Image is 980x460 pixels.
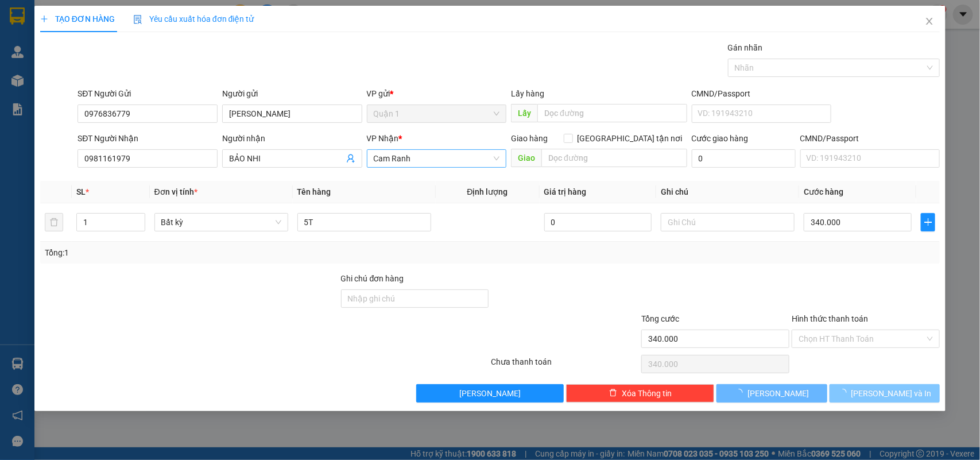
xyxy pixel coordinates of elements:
span: [GEOGRAPHIC_DATA] tận nơi [573,132,687,145]
button: delete [45,213,63,231]
span: [PERSON_NAME] và In [851,387,932,400]
input: Dọc đường [537,104,687,122]
span: Bất kỳ [161,214,281,231]
span: TẠO ĐƠN HÀNG [40,14,115,24]
span: Lấy hàng [511,89,544,98]
span: plus [921,218,935,227]
input: Dọc đường [541,149,687,167]
span: [PERSON_NAME] [459,387,521,400]
img: icon [133,15,142,24]
span: Tên hàng [297,187,331,196]
label: Hình thức thanh toán [792,314,868,323]
button: [PERSON_NAME] và In [830,384,940,403]
span: loading [839,389,851,397]
div: Tổng: 1 [45,246,379,259]
span: Giao [511,149,541,167]
span: SL [76,187,86,196]
label: Gán nhãn [728,43,763,52]
span: Cước hàng [804,187,843,196]
button: deleteXóa Thông tin [566,384,714,403]
div: Người nhận [222,132,362,145]
th: Ghi chú [656,181,799,203]
span: VP Nhận [367,134,399,143]
span: Lấy [511,104,537,122]
span: [PERSON_NAME] [747,387,809,400]
button: [PERSON_NAME] [416,384,564,403]
span: Định lượng [467,187,508,196]
div: CMND/Passport [692,87,832,100]
span: Quận 1 [374,105,500,122]
label: Cước giao hàng [692,134,749,143]
span: Giá trị hàng [544,187,587,196]
span: loading [735,389,747,397]
span: user-add [346,154,355,163]
div: CMND/Passport [800,132,940,145]
div: SĐT Người Gửi [78,87,218,100]
input: Cước giao hàng [692,149,796,168]
input: 0 [544,213,652,231]
input: VD: Bàn, Ghế [297,213,431,231]
span: Giao hàng [511,134,548,143]
span: Đơn vị tính [154,187,197,196]
div: Chưa thanh toán [490,355,641,376]
span: Xóa Thông tin [622,387,672,400]
span: Cam Ranh [374,150,500,167]
button: plus [921,213,935,231]
div: Người gửi [222,87,362,100]
input: Ghi chú đơn hàng [341,289,489,308]
div: VP gửi [367,87,507,100]
span: Tổng cước [641,314,679,323]
div: SĐT Người Nhận [78,132,218,145]
input: Ghi Chú [661,213,795,231]
button: [PERSON_NAME] [716,384,827,403]
span: close [925,17,934,26]
span: Yêu cầu xuất hóa đơn điện tử [133,14,254,24]
span: plus [40,15,48,23]
label: Ghi chú đơn hàng [341,274,404,283]
span: delete [609,389,617,398]
button: Close [913,6,946,38]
